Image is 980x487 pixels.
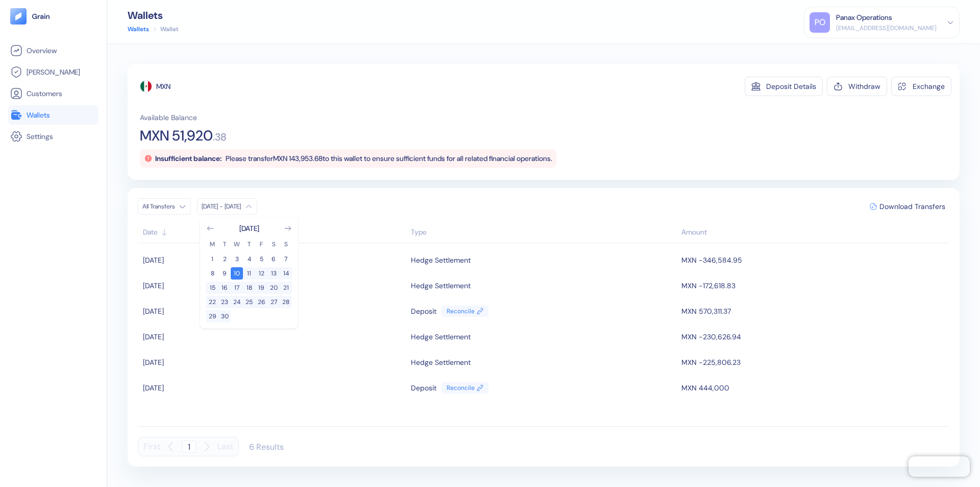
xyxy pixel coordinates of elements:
span: MXN -172,618.83 [681,281,736,290]
span: MXN -225,806.23 [681,358,741,367]
span: [DATE] [143,358,164,367]
a: Reconcile [442,382,488,393]
span: MXN -230,626.94 [681,332,741,341]
button: Go to next month [284,224,292,233]
button: Exchange [891,77,951,96]
img: logo [32,13,51,20]
span: Settings [27,131,53,142]
button: [DATE] - [DATE] [197,198,257,215]
a: Customers [10,87,96,100]
button: 11 [243,267,255,280]
button: 24 [231,296,243,308]
span: Download Transfers [879,203,945,210]
span: Wallets [27,110,50,120]
button: 3 [231,253,243,265]
button: 19 [255,282,267,294]
span: Insufficient balance: [155,154,222,163]
button: 27 [267,296,280,308]
button: 8 [206,267,218,280]
span: Please transfer MXN 143,953.68 to this wallet to ensure sufficient funds for all related financia... [226,154,552,163]
button: 22 [206,296,218,308]
button: 4 [243,253,255,265]
div: Wallets [128,10,179,20]
span: MXN 570,311.37 [681,307,731,316]
div: 6 Results [249,442,284,452]
button: 14 [280,267,292,280]
span: [DATE] [143,332,164,341]
button: 5 [255,253,267,265]
span: [DATE] [143,281,164,290]
div: [DATE] [239,223,259,234]
span: Customers [27,88,62,99]
iframe: Chatra live chat [909,456,970,477]
div: Hedge Settlement [411,251,471,269]
button: 25 [243,296,255,308]
th: Friday [255,240,267,249]
th: Sunday [280,240,292,249]
button: 26 [255,296,267,308]
div: Withdraw [848,83,880,90]
span: MXN 51,920 [140,129,213,143]
button: 23 [218,296,231,308]
a: [PERSON_NAME] [10,66,96,78]
div: PO [810,12,830,33]
span: [PERSON_NAME] [27,67,80,77]
a: Overview [10,44,96,57]
button: 13 [267,267,280,280]
button: 17 [231,282,243,294]
div: Hedge Settlement [411,277,471,294]
button: 7 [280,253,292,265]
div: Sort descending [681,227,944,238]
th: Tuesday [218,240,231,249]
a: Wallets [128,25,149,34]
button: 1 [206,253,218,265]
button: Last [217,437,233,456]
th: Monday [206,240,218,249]
button: 9 [218,267,231,280]
div: Sort ascending [143,227,406,238]
div: Deposit Details [766,83,816,90]
button: Deposit Details [745,77,823,96]
span: [DATE] [143,307,164,316]
div: Hedge Settlement [411,354,471,371]
button: Withdraw [827,77,887,96]
button: 6 [267,253,280,265]
button: First [143,437,160,456]
span: Overview [27,45,57,56]
span: . 38 [213,132,227,142]
th: Wednesday [231,240,243,249]
img: logo-tablet-V2.svg [10,8,27,25]
span: [DATE] [143,256,164,265]
button: 2 [218,253,231,265]
div: Deposit [411,303,436,320]
button: 21 [280,282,292,294]
th: Saturday [267,240,280,249]
div: Deposit [411,379,436,397]
div: Panax Operations [836,12,892,23]
button: 10 [231,267,243,280]
button: 29 [206,310,218,322]
button: 15 [206,282,218,294]
button: 30 [218,310,231,322]
button: 18 [243,282,255,294]
button: 20 [267,282,280,294]
button: 12 [255,267,267,280]
div: Sort ascending [411,227,676,238]
button: Download Transfers [866,199,949,214]
div: MXN [156,81,170,91]
button: 28 [280,296,292,308]
div: Exchange [913,83,945,90]
a: Settings [10,130,96,143]
span: [DATE] [143,383,164,392]
div: [DATE] - [DATE] [202,202,241,211]
a: Wallets [10,109,96,121]
div: Hedge Settlement [411,328,471,345]
th: Thursday [243,240,255,249]
a: Reconcile [442,306,488,317]
div: [EMAIL_ADDRESS][DOMAIN_NAME] [836,24,937,33]
span: MXN -346,584.95 [681,256,742,265]
button: Go to previous month [206,224,214,233]
span: Available Balance [140,112,197,123]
